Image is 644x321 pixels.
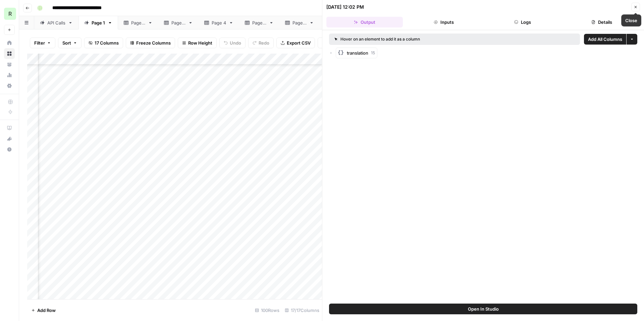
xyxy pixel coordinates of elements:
[131,19,145,26] div: Page 2
[4,123,15,133] a: AirOps Academy
[78,16,118,29] a: Page 1
[126,38,175,48] button: Freeze Columns
[34,40,45,46] span: Filter
[178,38,217,48] button: Row Height
[158,16,199,29] a: Page 3
[37,307,56,314] span: Add Row
[58,38,82,48] button: Sort
[334,36,497,42] div: Hover on an element to add it as a column
[30,38,55,48] button: Filter
[485,17,561,27] button: Logs
[259,40,269,46] span: Redo
[212,19,226,26] div: Page 4
[171,19,185,26] div: Page 3
[34,16,78,29] a: API Calls
[230,40,241,46] span: Undo
[62,40,71,46] span: Sort
[4,38,15,48] a: Home
[336,48,377,58] button: translation15
[239,16,279,29] a: Page 5
[188,40,212,46] span: Row Height
[252,305,282,316] div: 100 Rows
[219,38,246,48] button: Undo
[84,38,123,48] button: 17 Columns
[371,50,375,56] span: 15
[4,80,15,91] a: Settings
[588,36,622,43] span: Add All Columns
[276,38,315,48] button: Export CSV
[625,17,637,24] div: Close
[4,70,15,80] a: Usage
[468,306,499,312] span: Open In Studio
[92,19,105,26] div: Page 1
[287,40,311,46] span: Export CSV
[4,5,15,22] button: Workspace: Re-Leased
[326,4,364,10] div: [DATE] 12:02 PM
[4,133,15,144] button: What's new?
[563,17,640,27] button: Details
[347,50,368,56] span: translation
[199,16,239,29] a: Page 4
[252,19,266,26] div: Page 5
[329,304,637,314] button: Open In Studio
[95,40,119,46] span: 17 Columns
[279,16,320,29] a: Page 6
[8,10,12,18] span: R
[292,19,307,26] div: Page 6
[27,305,60,316] button: Add Row
[248,38,274,48] button: Redo
[4,144,15,155] button: Help + Support
[406,17,482,27] button: Inputs
[4,59,15,70] a: Your Data
[282,305,322,316] div: 17/17 Columns
[4,48,15,59] a: Browse
[326,17,403,27] button: Output
[584,34,626,45] button: Add All Columns
[118,16,158,29] a: Page 2
[47,19,65,26] div: API Calls
[4,134,14,144] div: What's new?
[136,40,171,46] span: Freeze Columns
